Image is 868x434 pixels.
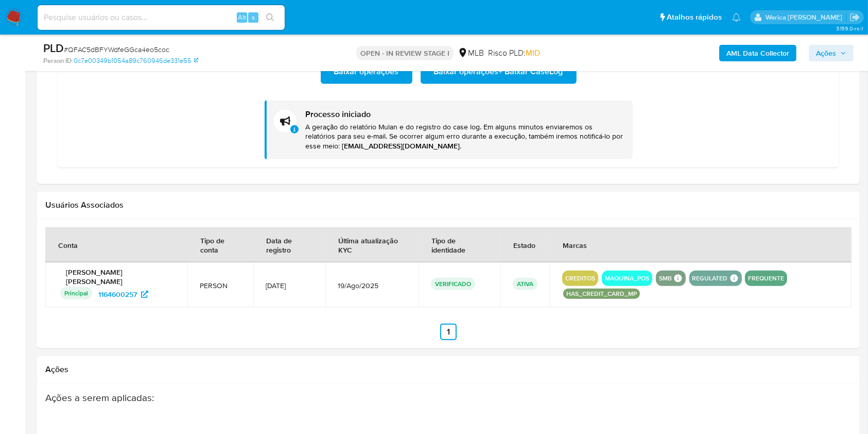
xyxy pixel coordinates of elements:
[43,40,64,56] b: PLD
[836,24,863,32] span: 3.159.0-rc-1
[766,12,846,22] p: werica.jgaldencio@mercadolivre.com
[238,12,246,22] span: Alt
[259,10,281,25] button: search-icon
[38,11,285,24] input: Pesquise usuários ou casos...
[849,12,860,23] a: Sair
[43,56,72,65] b: Person ID
[45,364,852,375] h2: Ações
[526,47,540,59] span: MID
[726,45,789,61] b: AML Data Collector
[816,45,836,61] span: Ações
[74,56,198,65] a: 0c7e00349b1054a89c760946de331e55
[719,45,796,61] button: AML Data Collector
[488,47,540,59] span: Risco PLD:
[458,47,484,59] div: MLB
[732,13,741,22] a: Notificações
[45,200,852,210] h2: Usuários Associados
[809,45,854,61] button: Ações
[252,12,255,22] span: s
[667,12,722,23] span: Atalhos rápidos
[356,46,454,60] p: OPEN - IN REVIEW STAGE I
[64,44,169,55] span: # QFAC5dBFYWdfeGGca4eo5coc
[45,392,763,404] h3: Ações a serem aplicadas :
